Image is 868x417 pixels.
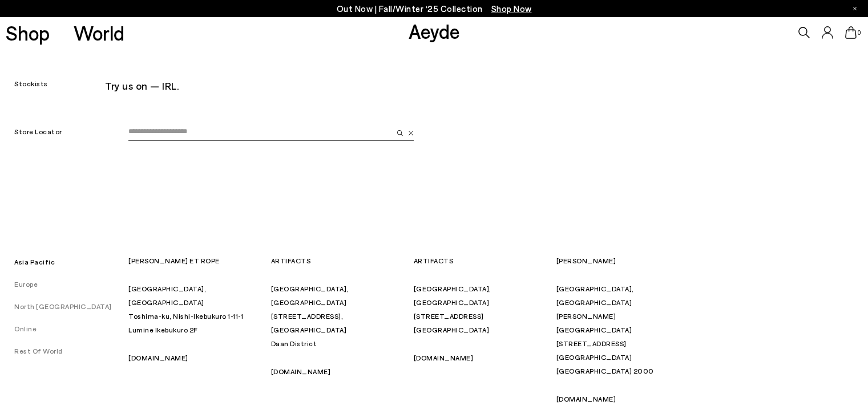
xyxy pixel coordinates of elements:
p: ARTIFACTS [271,254,402,267]
a: [DOMAIN_NAME] [128,354,188,362]
p: ARTIFACTS [414,254,544,267]
p: Out Now | Fall/Winter ‘25 Collection [337,2,532,16]
a: [DOMAIN_NAME] [271,367,331,375]
span: Navigate to /collections/new-in [491,3,532,14]
p: [GEOGRAPHIC_DATA], [GEOGRAPHIC_DATA] [STREET_ADDRESS], [GEOGRAPHIC_DATA] Daan District [271,282,402,350]
img: close.svg [408,131,414,136]
a: World [74,23,124,43]
p: [GEOGRAPHIC_DATA], [GEOGRAPHIC_DATA] Toshima-ku, Nishi-Ikebukuro 1-11-1 Lumine Ikebukuro 2F [128,282,259,336]
p: [PERSON_NAME] [556,254,687,267]
a: [DOMAIN_NAME] [414,354,474,362]
p: [GEOGRAPHIC_DATA], [GEOGRAPHIC_DATA] [PERSON_NAME][GEOGRAPHIC_DATA] [STREET_ADDRESS] [GEOGRAPHIC_... [556,282,687,378]
a: [DOMAIN_NAME] [556,395,616,403]
span: 0 [857,30,862,36]
img: search.svg [397,130,403,136]
p: [GEOGRAPHIC_DATA], [GEOGRAPHIC_DATA] [STREET_ADDRESS] [GEOGRAPHIC_DATA] [414,282,544,336]
a: Shop [6,23,50,43]
a: 0 [845,26,857,39]
div: Try us on — IRL. [105,75,676,96]
a: Aeyde [409,19,460,43]
p: [PERSON_NAME] ET ROPE [128,254,259,267]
